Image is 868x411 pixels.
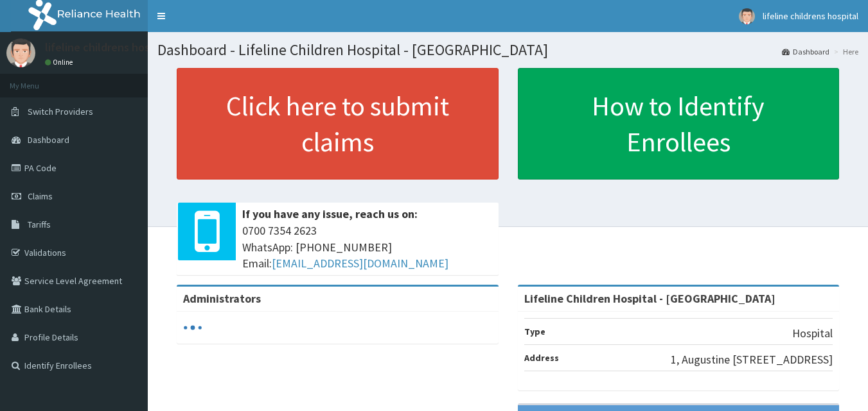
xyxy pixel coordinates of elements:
[28,190,53,202] span: Claims
[524,352,559,364] b: Address
[242,206,418,221] b: If you have any issue, reach us on:
[6,38,35,67] img: User Image
[28,134,69,146] span: Dashboard
[183,318,202,337] svg: audio-loading
[792,325,833,342] p: Hospital
[524,291,775,306] strong: Lifeline Children Hospital - [GEOGRAPHIC_DATA]
[28,219,51,230] span: Tariffs
[45,42,173,53] p: lifeline childrens hospital
[524,326,545,337] b: Type
[157,42,858,58] h1: Dashboard - Lifeline Children Hospital - [GEOGRAPHIC_DATA]
[177,68,499,180] a: Click here to submit claims
[45,58,76,67] a: Online
[831,46,858,57] li: Here
[272,256,448,271] a: [EMAIL_ADDRESS][DOMAIN_NAME]
[739,8,755,24] img: User Image
[183,291,261,306] b: Administrators
[782,46,829,57] a: Dashboard
[28,106,93,117] span: Switch Providers
[671,351,833,368] p: 1, Augustine [STREET_ADDRESS]
[242,222,492,272] span: 0700 7354 2623 WhatsApp: [PHONE_NUMBER] Email:
[518,68,840,180] a: How to Identify Enrollees
[763,10,858,22] span: lifeline childrens hospital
